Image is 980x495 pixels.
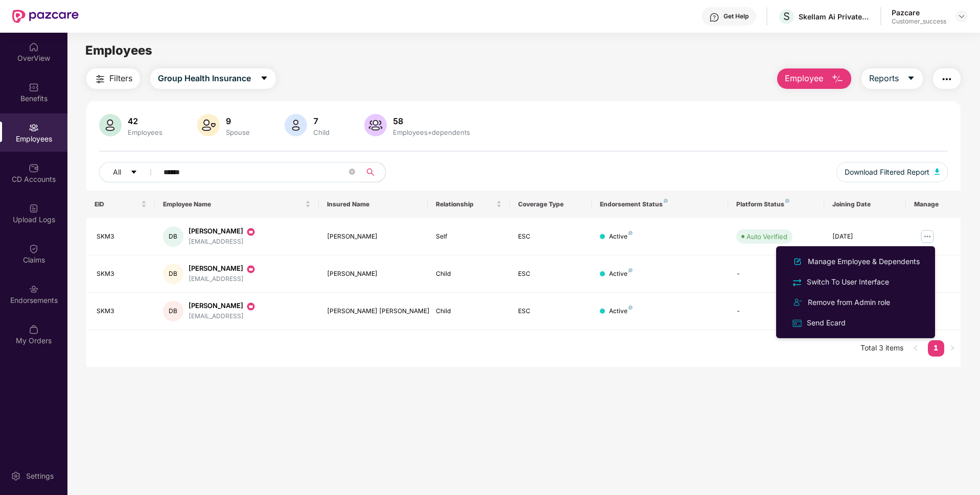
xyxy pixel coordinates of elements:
[163,226,183,247] div: DB
[29,163,39,173] img: svg+xml;base64,PHN2ZyBpZD0iQ0RfQWNjb3VudHMiIGRhdGEtbmFtZT0iQ0QgQWNjb3VudHMiIHhtbG5zPSJodHRwOi8vd3...
[29,203,39,214] img: svg+xml;base64,PHN2ZyBpZD0iVXBsb2FkX0xvZ3MiIGRhdGEtbmFtZT0iVXBsb2FkIExvZ3MiIHhtbG5zPSJodHRwOi8vd3...
[189,274,256,284] div: [EMAIL_ADDRESS]
[805,317,848,328] div: Send Ecard
[260,74,268,83] span: caret-down
[285,114,307,136] img: svg+xml;base64,PHN2ZyB4bWxucz0iaHR0cDovL3d3dy53My5vcmcvMjAwMC9zdmciIHhtbG5zOnhsaW5rPSJodHRwOi8vd3...
[436,200,494,208] span: Relationship
[791,277,803,288] img: svg+xml;base64,PHN2ZyB4bWxucz0iaHR0cDovL3d3dy53My5vcmcvMjAwMC9zdmciIHdpZHRoPSIyNCIgaGVpZ2h0PSIyNC...
[869,72,899,85] span: Reports
[664,199,668,203] img: svg+xml;base64,PHN2ZyB4bWxucz0iaHR0cDovL3d3dy53My5vcmcvMjAwMC9zdmciIHdpZHRoPSI4IiBoZWlnaHQ9IjgiIH...
[736,200,815,208] div: Platform Status
[824,191,906,218] th: Joining Date
[391,116,472,126] div: 58
[158,72,251,85] span: Group Health Insurance
[95,200,139,208] span: EID
[246,227,256,237] img: svg+xml;base64,PHN2ZyB3aWR0aD0iMjAiIGhlaWdodD0iMjAiIHZpZXdCb3g9IjAgMCAyMCAyMCIgZmlsbD0ibm9uZSIgeG...
[836,162,948,182] button: Download Filtered Report
[155,191,319,218] th: Employee Name
[518,232,584,242] div: ESC
[311,116,332,126] div: 7
[12,10,79,23] img: New Pazcare Logo
[189,301,256,311] div: [PERSON_NAME]
[628,231,633,235] img: svg+xml;base64,PHN2ZyB4bWxucz0iaHR0cDovL3d3dy53My5vcmcvMjAwMC9zdmciIHdpZHRoPSI4IiBoZWlnaHQ9IjgiIH...
[928,340,944,356] a: 1
[949,345,955,351] span: right
[163,301,183,321] div: DB
[29,82,39,92] img: svg+xml;base64,PHN2ZyBpZD0iQmVuZWZpdHMiIHhtbG5zPSJodHRwOi8vd3d3LnczLm9yZy8yMDAwL3N2ZyIgd2lkdGg9Ij...
[86,68,140,89] button: Filters
[319,191,428,218] th: Insured Name
[150,68,276,89] button: Group Health Insurancecaret-down
[805,276,891,288] div: Switch To User Interface
[944,340,961,357] li: Next Page
[99,114,122,136] img: svg+xml;base64,PHN2ZyB4bWxucz0iaHR0cDovL3d3dy53My5vcmcvMjAwMC9zdmciIHhtbG5zOnhsaW5rPSJodHRwOi8vd3...
[29,284,39,294] img: svg+xml;base64,PHN2ZyBpZD0iRW5kb3JzZW1lbnRzIiB4bWxucz0iaHR0cDovL3d3dy53My5vcmcvMjAwMC9zdmciIHdpZH...
[94,73,106,85] img: svg+xml;base64,PHN2ZyB4bWxucz0iaHR0cDovL3d3dy53My5vcmcvMjAwMC9zdmciIHdpZHRoPSIyNCIgaGVpZ2h0PSIyNC...
[364,114,387,136] img: svg+xml;base64,PHN2ZyB4bWxucz0iaHR0cDovL3d3dy53My5vcmcvMjAwMC9zdmciIHhtbG5zOnhsaW5rPSJodHRwOi8vd3...
[906,191,961,218] th: Manage
[958,12,966,20] img: svg+xml;base64,PHN2ZyBpZD0iRHJvcGRvd24tMzJ4MzIiIHhtbG5zPSJodHRwOi8vd3d3LnczLm9yZy8yMDAwL3N2ZyIgd2...
[913,345,919,351] span: left
[349,168,355,177] span: close-circle
[806,297,892,308] div: Remove from Admin role
[728,293,824,330] td: -
[189,226,256,237] div: [PERSON_NAME]
[428,191,509,218] th: Relationship
[97,232,147,242] div: SKM3
[23,471,57,481] div: Settings
[728,255,824,293] td: -
[189,264,256,274] div: [PERSON_NAME]
[11,471,21,481] img: svg+xml;base64,PHN2ZyBpZD0iU2V0dGluZy0yMHgyMCIgeG1sbnM9Imh0dHA6Ly93d3cudzMub3JnLzIwMDAvc3ZnIiB3aW...
[349,169,355,175] span: close-circle
[311,128,332,136] div: Child
[327,307,420,316] div: [PERSON_NAME] [PERSON_NAME]
[860,340,903,357] li: Total 3 items
[436,307,501,316] div: Child
[29,324,39,335] img: svg+xml;base64,PHN2ZyBpZD0iTXlfT3JkZXJzIiBkYXRhLW5hbWU9Ik15IE9yZGVycyIgeG1sbnM9Imh0dHA6Ly93d3cudz...
[163,264,183,284] div: DB
[832,232,898,242] div: [DATE]
[109,72,132,85] span: Filters
[436,232,501,242] div: Self
[783,10,790,22] span: S
[628,268,633,272] img: svg+xml;base64,PHN2ZyB4bWxucz0iaHR0cDovL3d3dy53My5vcmcvMjAwMC9zdmciIHdpZHRoPSI4IiBoZWlnaHQ9IjgiIH...
[791,318,803,329] img: svg+xml;base64,PHN2ZyB4bWxucz0iaHR0cDovL3d3dy53My5vcmcvMjAwMC9zdmciIHdpZHRoPSIxNiIgaGVpZ2h0PSIxNi...
[224,128,252,136] div: Spouse
[791,296,804,309] img: svg+xml;base64,PHN2ZyB4bWxucz0iaHR0cDovL3d3dy53My5vcmcvMjAwMC9zdmciIHdpZHRoPSIyNCIgaGVpZ2h0PSIyNC...
[746,231,787,242] div: Auto Verified
[518,307,584,316] div: ESC
[609,307,633,316] div: Active
[189,312,256,321] div: [EMAIL_ADDRESS]
[97,307,147,316] div: SKM3
[197,114,220,136] img: svg+xml;base64,PHN2ZyB4bWxucz0iaHR0cDovL3d3dy53My5vcmcvMjAwMC9zdmciIHhtbG5zOnhsaW5rPSJodHRwOi8vd3...
[928,340,944,357] li: 1
[327,269,420,279] div: [PERSON_NAME]
[724,12,749,20] div: Get Help
[907,74,915,83] span: caret-down
[935,169,940,175] img: svg+xml;base64,PHN2ZyB4bWxucz0iaHR0cDovL3d3dy53My5vcmcvMjAwMC9zdmciIHhtbG5zOnhsaW5rPSJodHRwOi8vd3...
[391,128,472,136] div: Employees+dependents
[97,269,147,279] div: SKM3
[246,301,256,312] img: svg+xml;base64,PHN2ZyB3aWR0aD0iMjAiIGhlaWdodD0iMjAiIHZpZXdCb3g9IjAgMCAyMCAyMCIgZmlsbD0ibm9uZSIgeG...
[628,305,633,310] img: svg+xml;base64,PHN2ZyB4bWxucz0iaHR0cDovL3d3dy53My5vcmcvMjAwMC9zdmciIHdpZHRoPSI4IiBoZWlnaHQ9IjgiIH...
[510,191,592,218] th: Coverage Type
[246,264,256,274] img: svg+xml;base64,PHN2ZyB3aWR0aD0iMjAiIGhlaWdodD0iMjAiIHZpZXdCb3g9IjAgMCAyMCAyMCIgZmlsbD0ibm9uZSIgeG...
[831,73,844,85] img: svg+xml;base64,PHN2ZyB4bWxucz0iaHR0cDovL3d3dy53My5vcmcvMjAwMC9zdmciIHhtbG5zOnhsaW5rPSJodHRwOi8vd3...
[360,168,380,176] span: search
[130,169,137,177] span: caret-down
[126,116,165,126] div: 42
[113,167,121,178] span: All
[518,269,584,279] div: ESC
[224,116,252,126] div: 9
[29,42,39,52] img: svg+xml;base64,PHN2ZyBpZD0iSG9tZSIgeG1sbnM9Imh0dHA6Ly93d3cudzMub3JnLzIwMDAvc3ZnIiB3aWR0aD0iMjAiIG...
[919,228,936,245] img: manageButton
[791,255,804,268] img: svg+xml;base64,PHN2ZyB4bWxucz0iaHR0cDovL3d3dy53My5vcmcvMjAwMC9zdmciIHhtbG5zOnhsaW5rPSJodHRwOi8vd3...
[436,269,501,279] div: Child
[907,340,924,357] button: left
[861,68,923,89] button: Reportscaret-down
[892,17,946,26] div: Customer_success
[777,68,851,89] button: Employee
[799,12,870,21] div: Skellam Ai Private Limited
[941,73,953,85] img: svg+xml;base64,PHN2ZyB4bWxucz0iaHR0cDovL3d3dy53My5vcmcvMjAwMC9zdmciIHdpZHRoPSIyNCIgaGVpZ2h0PSIyNC...
[29,244,39,254] img: svg+xml;base64,PHN2ZyBpZD0iQ2xhaW0iIHhtbG5zPSJodHRwOi8vd3d3LnczLm9yZy8yMDAwL3N2ZyIgd2lkdGg9IjIwIi...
